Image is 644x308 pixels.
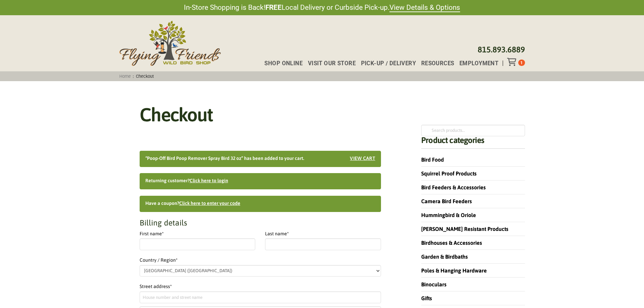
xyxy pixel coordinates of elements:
a: Poles & Hanging Hardware [421,267,487,274]
a: Home [117,74,133,79]
img: Flying Friends Wild Bird Shop Logo [119,21,221,66]
a: 815.893.6889 [478,45,525,54]
div: Have a coupon? [140,196,381,212]
label: First name [140,230,256,238]
h1: Checkout [140,105,213,125]
a: Hummingbird & Oriole [421,212,476,218]
a: Camera Bird Feeders [421,198,472,204]
a: Bird Feeders & Accessories [421,184,486,190]
a: Enter your coupon code [179,200,240,206]
a: [PERSON_NAME] Resistant Products [421,226,508,232]
span: Resources [421,61,454,66]
a: Visit Our Store [303,61,356,66]
span: In-Store Shopping is Back! Local Delivery or Curbside Pick-up. [184,3,460,13]
label: Last name [265,230,381,238]
a: Resources [416,61,454,66]
a: Click here to login [190,178,228,183]
strong: FREE [265,3,282,11]
a: Shop Online [259,61,302,66]
span: Checkout [134,74,156,79]
a: Binoculars [421,281,447,287]
a: Gifts [421,295,432,301]
a: Garden & Birdbaths [421,254,468,260]
label: Country / Region [140,230,381,264]
div: Toggle Off Canvas Content [507,58,518,66]
a: Bird Food [421,157,444,163]
span: Shop Online [264,61,303,66]
a: Squirrel Proof Products [421,170,477,176]
span: : [117,74,156,79]
span: 1 [520,60,523,65]
a: Birdhouses & Accessories [421,240,482,246]
input: Search products… [421,125,525,136]
a: View cart [350,155,375,162]
a: View Details & Options [389,3,460,12]
span: Employment [459,61,498,66]
span: Visit Our Store [308,61,356,66]
h4: Product categories [421,136,525,149]
label: Street address [140,283,381,291]
a: Pick-up / Delivery [356,61,416,66]
span: Pick-up / Delivery [361,61,416,66]
h3: Billing details [140,218,381,228]
a: Employment [454,61,498,66]
div: “Poop-Off Bird Poop Remover Spray Bird 32 oz” has been added to your cart. [140,151,381,167]
input: House number and street name [140,291,381,303]
div: Returning customer? [140,173,381,189]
